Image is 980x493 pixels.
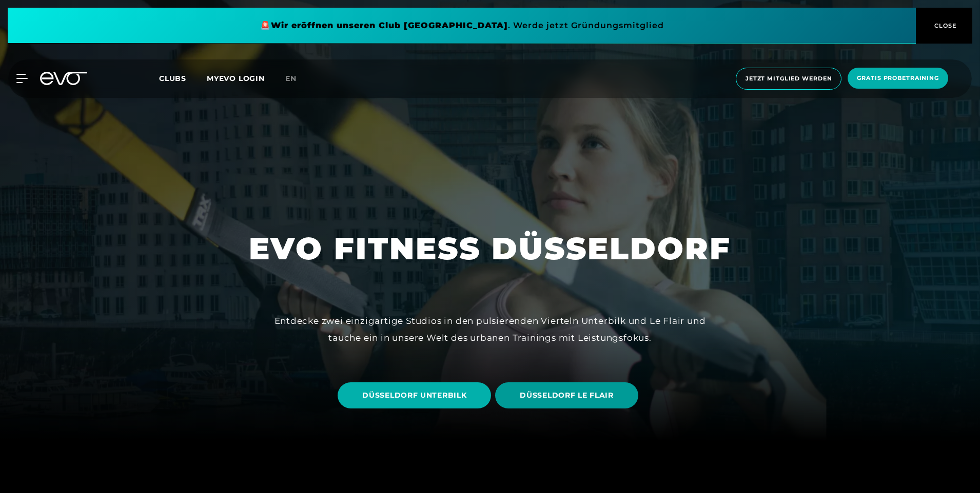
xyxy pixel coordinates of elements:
a: MYEVO LOGIN [207,74,265,83]
span: Jetzt Mitglied werden [746,74,832,83]
h1: EVO FITNESS DÜSSELDORF [249,229,731,269]
div: Entdecke zwei einzigartige Studios in den pulsierenden Vierteln Unterbilk und Le Flair und tauche... [275,313,706,346]
span: DÜSSELDORF UNTERBILK [362,390,466,401]
a: Gratis Probetraining [845,68,951,90]
a: DÜSSELDORF LE FLAIR [495,375,642,416]
a: DÜSSELDORF UNTERBILK [338,375,495,416]
span: CLOSE [932,21,957,30]
span: Clubs [159,74,186,83]
span: DÜSSELDORF LE FLAIR [520,390,613,401]
span: en [285,74,297,83]
a: Jetzt Mitglied werden [733,68,845,90]
span: Gratis Probetraining [857,74,939,83]
a: Clubs [159,73,207,83]
a: en [285,73,309,85]
button: CLOSE [916,8,972,44]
